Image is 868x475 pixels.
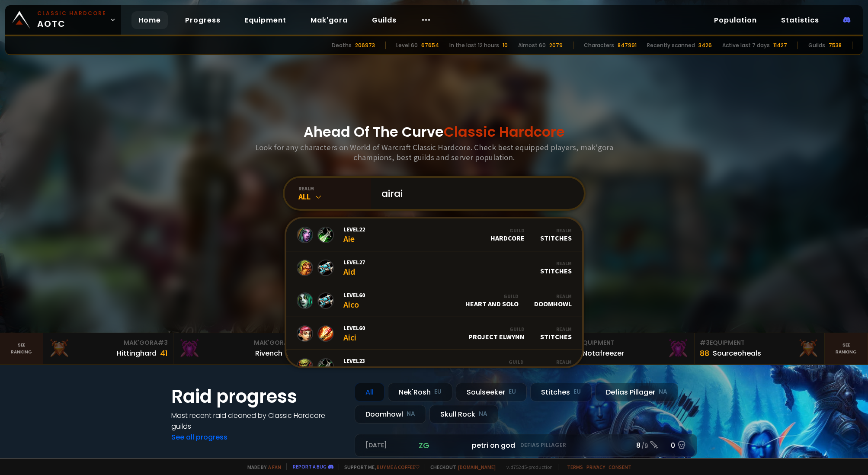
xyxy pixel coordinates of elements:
div: 7538 [829,42,842,49]
small: EU [509,388,516,396]
a: Level27AidRealmStitches [286,251,582,284]
span: Classic Hardcore [444,122,565,141]
div: Hittinghard [117,348,157,359]
h3: Look for any characters on World of Warcraft Classic Hardcore. Check best equipped players, mak'g... [252,142,617,162]
small: NA [407,410,415,418]
a: Level22AieGuildHardcoreRealmStitches [286,218,582,251]
a: Home [131,11,168,29]
div: Stitches [530,383,592,401]
div: Guild [465,293,519,299]
h1: Raid progress [171,383,344,410]
a: Equipment [238,11,293,29]
span: Level 60 [343,291,365,299]
div: Doomhowl [534,293,572,308]
div: Rivench [255,348,282,359]
div: Aie [343,225,365,244]
div: In the last 12 hours [449,42,499,49]
a: Privacy [586,464,605,470]
div: Hardcore [490,227,525,242]
div: 41 [160,347,168,359]
h1: Ahead Of The Curve [304,122,565,142]
span: Support me, [339,464,420,470]
span: # 3 [158,338,168,347]
a: [DATE]zgpetri on godDefias Pillager8 /90 [355,434,697,457]
a: Statistics [774,11,826,29]
div: Stitches [540,227,572,242]
span: Made by [242,464,281,470]
div: realm [298,185,371,192]
a: Buy me a coffee [377,464,420,470]
a: Mak'gora [304,11,355,29]
div: Soulseeker [456,383,527,401]
div: Heart and Solo [465,293,519,308]
div: 67654 [421,42,439,49]
div: 11427 [773,42,787,49]
a: Population [707,11,764,29]
span: Level 27 [343,258,365,266]
a: Terms [567,464,583,470]
span: v. d752d5 - production [501,464,553,470]
div: Aid [343,258,365,277]
div: Realm [534,293,572,299]
a: Level60AicoGuildHeart and SoloRealmDoomhowl [286,284,582,317]
div: Guild [490,227,525,234]
div: Guild [445,359,524,365]
div: Realm [540,227,572,234]
span: Level 22 [343,225,365,233]
div: Guilds [808,42,825,49]
div: Sourceoheals [713,348,761,359]
small: EU [573,388,581,396]
a: Level60AiciGuildProject ElwynnRealmStitches [286,317,582,350]
small: EU [434,388,442,396]
div: Mak'Gora [179,338,298,347]
div: Defias Pillager [595,383,678,401]
div: Recently scanned [647,42,695,49]
div: Equipment [700,338,819,347]
h4: Most recent raid cleaned by Classic Hardcore guilds [171,410,344,432]
a: Mak'Gora#3Hittinghard41 [43,333,173,364]
div: Realm [540,260,572,266]
div: 2079 [549,42,563,49]
div: 3426 [698,42,712,49]
div: Project Elwynn [468,326,525,341]
div: 10 [503,42,508,49]
a: Guilds [365,11,404,29]
a: See all progress [171,432,227,442]
div: Guild [468,326,525,332]
div: Deaths [332,42,352,49]
span: Level 60 [343,324,365,332]
div: All [355,383,384,401]
div: Immune to Fall Damage [445,359,524,374]
div: Stitches [540,326,572,341]
div: Level 60 [396,42,418,49]
div: Nek'Rosh [388,383,452,401]
div: Equipment [570,338,689,347]
small: NA [479,410,487,418]
a: Progress [178,11,227,29]
div: Mak'Gora [48,338,168,347]
small: NA [659,388,667,396]
div: Nek'Rosh [539,359,572,374]
div: Aici [343,324,365,343]
a: Consent [609,464,631,470]
div: Almost 60 [518,42,546,49]
span: AOTC [37,10,106,30]
div: Realm [539,359,572,365]
div: Aico [343,291,365,310]
div: Doomhowl [355,405,426,424]
div: Characters [584,42,614,49]
div: 88 [700,347,709,359]
div: Aick [343,357,365,376]
input: Search a character... [376,178,573,209]
a: Seeranking [825,333,868,364]
div: Realm [540,326,572,332]
div: 847991 [618,42,637,49]
a: Classic HardcoreAOTC [5,5,121,35]
a: a fan [268,464,281,470]
a: Level23AickGuildImmune to Fall DamageRealmNek'Rosh [286,350,582,383]
div: 206973 [355,42,375,49]
a: Mak'Gora#2Rivench100 [173,333,304,364]
div: Active last 7 days [722,42,770,49]
span: # 3 [700,338,710,347]
span: Checkout [425,464,496,470]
